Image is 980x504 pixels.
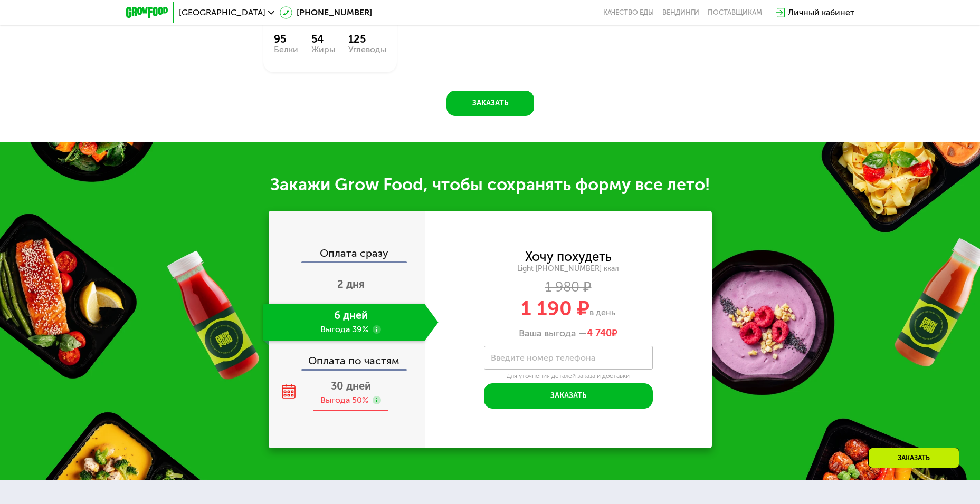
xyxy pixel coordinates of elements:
div: Белки [274,45,298,54]
label: Введите номер телефона [491,355,595,361]
div: Углеводы [348,45,386,54]
span: ₽ [587,328,617,340]
a: Качество еды [603,8,654,17]
div: Оплата по частям [270,345,425,369]
div: Light [PHONE_NUMBER] ккал [425,264,712,274]
button: Заказать [446,91,534,116]
div: Для уточнения деталей заказа и доставки [484,372,653,381]
a: [PHONE_NUMBER] [280,6,372,19]
button: Заказать [484,383,653,409]
div: Личный кабинет [788,6,854,19]
span: [GEOGRAPHIC_DATA] [179,8,265,17]
a: Вендинги [662,8,699,17]
span: 4 740 [587,327,612,339]
div: поставщикам [708,8,762,17]
div: 95 [274,33,298,45]
div: 125 [348,33,386,45]
div: 1 980 ₽ [425,282,712,293]
div: Жиры [311,45,335,54]
span: 1 190 ₽ [521,296,589,321]
div: Оплата сразу [270,248,425,261]
span: 30 дней [331,380,371,392]
div: Ваша выгода — [425,328,712,340]
span: 2 дня [337,278,365,290]
div: 54 [311,33,335,45]
span: в день [589,307,615,317]
div: Хочу похудеть [525,251,612,263]
div: Заказать [868,448,959,468]
div: Выгода 50% [320,394,368,406]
